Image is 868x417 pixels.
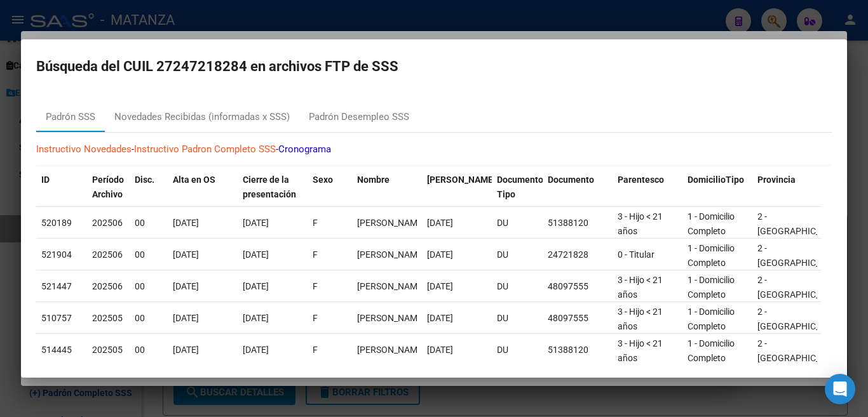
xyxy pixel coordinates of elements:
span: Provincia [757,175,796,185]
span: [DATE] [173,249,199,260]
div: Padrón Desempleo SSS [309,110,409,124]
p: - - [36,142,832,157]
div: 00 [135,216,163,230]
span: 1 - Domicilio Completo [688,275,735,300]
span: ID [41,175,50,185]
span: Documento [548,175,594,185]
datatable-header-cell: Nombre [352,166,422,208]
span: [DATE] [243,249,269,260]
span: [DATE] [173,218,199,228]
span: 1 - Domicilio Completo [688,243,735,268]
datatable-header-cell: Documento Tipo [492,166,543,208]
span: 2 - [GEOGRAPHIC_DATA] [757,243,843,268]
a: Cronograma [278,143,331,155]
span: [DATE] [243,345,269,355]
div: DU [497,279,538,294]
span: F [313,249,318,260]
span: 202505 [92,345,123,355]
div: Novedades Recibidas (informadas x SSS) [114,110,290,124]
span: 3 - Hijo < 21 años [618,307,663,331]
datatable-header-cell: Disc. [130,166,168,208]
span: LANDRIEL MORENA [357,313,425,323]
div: DU [497,216,538,230]
span: 510757 [41,313,72,323]
span: LANDRIEL MORENA [357,281,425,291]
span: 514445 [41,345,72,355]
span: F [313,313,318,323]
datatable-header-cell: Fecha Nac. [422,166,492,208]
a: Instructivo Novedades [36,143,132,155]
div: 00 [135,248,163,262]
div: 00 [135,279,163,294]
div: 51388120 [548,216,607,230]
div: Open Intercom Messenger [825,374,855,404]
span: [DATE] [243,281,269,291]
span: Disc. [135,175,154,185]
span: 521904 [41,249,72,260]
datatable-header-cell: Sexo [308,166,352,208]
span: 3 - Hijo < 21 años [618,275,663,300]
datatable-header-cell: Parentesco [613,166,682,208]
span: [DATE] [427,281,453,291]
span: Alta en OS [173,175,215,185]
div: 00 [135,343,163,357]
div: 48097555 [548,279,607,294]
div: Padrón SSS [46,110,95,124]
span: [DATE] [427,249,453,260]
span: DomicilioTipo [688,175,744,185]
span: F [313,345,318,355]
span: 2 - [GEOGRAPHIC_DATA] [757,275,843,300]
datatable-header-cell: DomicilioTipo [682,166,752,208]
span: Período Archivo [92,175,124,199]
span: 2 - [GEOGRAPHIC_DATA] [757,307,843,331]
datatable-header-cell: Provincia [752,166,822,208]
span: 0 - Titular [618,249,654,260]
span: 202506 [92,281,123,291]
span: 3 - Hijo < 21 años [618,338,663,363]
span: Cierre de la presentación [243,175,296,199]
div: DU [497,311,538,326]
span: 521447 [41,281,72,291]
span: 202505 [92,313,123,323]
span: 3 - Hijo < 21 años [618,211,663,236]
div: 24721828 [548,248,607,262]
span: [DATE] [243,313,269,323]
span: [DATE] [173,345,199,355]
span: Sexo [313,175,333,185]
div: 48097555 [548,311,607,326]
div: DU [497,248,538,262]
span: Parentesco [618,175,664,185]
span: 2 - [GEOGRAPHIC_DATA] [757,338,843,363]
span: LANDRIEL TIZIANA [357,218,425,228]
span: [DATE] [427,218,453,228]
div: DU [497,343,538,357]
div: 00 [135,311,163,326]
span: F [313,281,318,291]
datatable-header-cell: Documento [543,166,613,208]
datatable-header-cell: Período Archivo [87,166,130,208]
span: 2 - [GEOGRAPHIC_DATA] [757,211,843,236]
datatable-header-cell: ID [36,166,87,208]
span: [PERSON_NAME]. [427,175,498,185]
span: [DATE] [173,281,199,291]
h2: Búsqueda del CUIL 27247218284 en archivos FTP de SSS [36,55,832,79]
span: [DATE] [427,313,453,323]
span: Nombre [357,175,390,185]
a: Instructivo Padron Completo SSS [134,143,276,155]
span: 202506 [92,218,123,228]
span: [DATE] [427,345,453,355]
div: 51388120 [548,343,607,357]
span: Documento Tipo [497,175,543,199]
datatable-header-cell: Cierre de la presentación [238,166,308,208]
datatable-header-cell: Alta en OS [168,166,238,208]
span: 1 - Domicilio Completo [688,338,735,363]
span: LANDRIEL TIZIANA [357,345,425,355]
span: F [313,218,318,228]
span: 1 - Domicilio Completo [688,307,735,331]
span: 520189 [41,218,72,228]
span: REYES KARINA NIDIA [357,249,425,260]
span: [DATE] [243,218,269,228]
span: [DATE] [173,313,199,323]
span: 202506 [92,249,123,260]
span: 1 - Domicilio Completo [688,211,735,236]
